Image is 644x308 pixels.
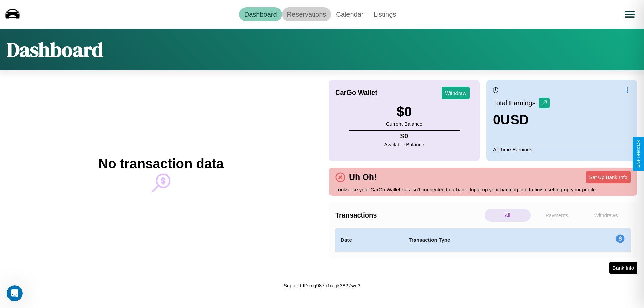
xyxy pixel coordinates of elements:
p: Total Earnings [493,97,539,109]
a: Listings [368,7,401,21]
button: Bank Info [609,262,637,274]
p: All [485,209,531,222]
h4: CarGo Wallet [335,89,377,97]
p: Looks like your CarGo Wallet has isn't connected to a bank. Input up your banking info to finish ... [335,185,631,194]
p: Withdraws [583,209,629,222]
p: All Time Earnings [493,145,631,154]
a: Reservations [282,7,331,21]
button: Set Up Bank Info [586,171,631,183]
a: Calendar [331,7,368,21]
table: simple table [335,228,631,252]
h4: Uh Oh! [345,172,380,182]
p: Payments [534,209,580,222]
p: Support ID: mg987n1reqk3827wo3 [284,281,361,290]
div: Give Feedback [636,140,641,168]
h4: Transaction Type [409,236,561,244]
p: Available Balance [384,140,424,149]
h4: Transactions [335,211,483,219]
h1: Dashboard [7,36,103,63]
h3: 0 USD [493,112,550,127]
button: Open menu [620,5,639,24]
p: Current Balance [386,119,422,128]
h4: $ 0 [384,132,424,140]
a: Dashboard [239,7,282,21]
h4: Date [341,236,398,244]
button: Withdraw [442,87,470,99]
h3: $ 0 [386,104,422,119]
iframe: Intercom live chat [7,285,23,301]
h2: No transaction data [98,156,223,171]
